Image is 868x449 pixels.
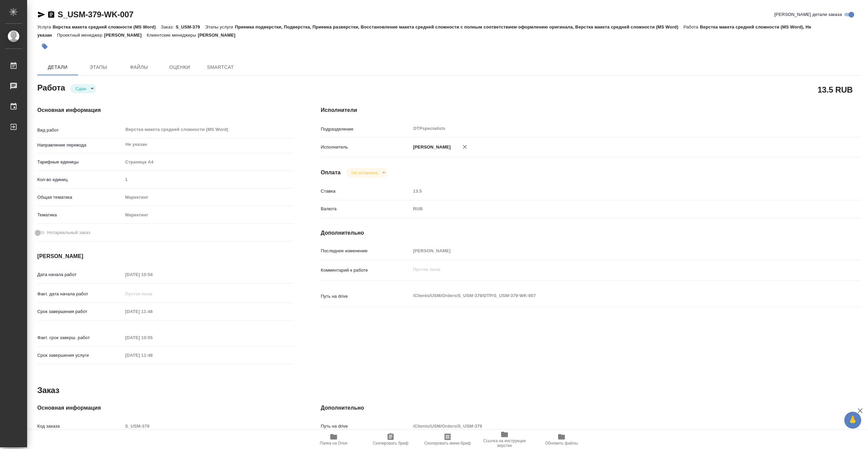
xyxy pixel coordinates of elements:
p: Этапы услуги [205,24,235,30]
p: [PERSON_NAME] [198,33,240,38]
textarea: /Clients/USM/Orders/S_USM-379/DTP/S_USM-379-WK-007 [411,290,815,301]
input: Пустое поле [123,333,182,343]
span: [PERSON_NAME] детали заказа [774,11,842,18]
input: Пустое поле [123,270,182,279]
span: Нотариальный заказ [47,229,90,236]
div: Маркетинг [123,192,294,203]
p: Проектный менеджер [57,33,104,38]
p: Заказ: [161,24,175,30]
p: Факт. срок заверш. работ [37,334,123,341]
p: Исполнитель [321,144,411,151]
p: Путь на drive [321,423,411,430]
h2: 13.5 RUB [817,84,853,95]
span: Папка на Drive [320,441,348,446]
p: S_USM-379 [176,24,205,30]
h4: [PERSON_NAME] [37,252,294,260]
p: Комментарий к работе [321,267,411,274]
p: Вид работ [37,127,123,134]
p: Валюта [321,206,411,212]
p: [PERSON_NAME] [104,33,147,38]
input: Пустое поле [123,307,182,316]
input: Пустое поле [411,421,815,431]
span: Детали [41,63,74,72]
button: Скопировать бриф [362,430,419,449]
p: Код заказа [37,423,123,430]
span: SmartCat [204,63,237,72]
input: Пустое поле [123,289,182,299]
p: Последнее изменение [321,248,411,254]
span: Скопировать бриф [373,441,408,446]
span: Оценки [163,63,196,72]
div: Сдан [346,168,388,177]
p: Дата начала работ [37,271,123,278]
p: Верстка макета средней сложности (MS Word) [53,24,161,30]
input: Пустое поле [123,175,294,184]
p: Срок завершения работ [37,308,123,315]
button: Скопировать ссылку для ЯМессенджера [37,11,45,19]
h4: Дополнительно [321,229,861,237]
button: Удалить исполнителя [457,139,472,154]
h4: Дополнительно [321,404,861,412]
span: Ссылка на инструкции верстки [480,438,529,448]
h4: Основная информация [37,106,294,114]
button: 🙏 [844,412,861,429]
h4: Исполнители [321,106,861,114]
p: Услуга [37,24,53,30]
h4: Оплата [321,169,341,177]
p: Срок завершения услуги [37,352,123,359]
span: Скопировать мини-бриф [424,441,471,446]
h2: Работа [37,81,65,93]
p: Подразделение [321,126,411,133]
button: Не оплачена [350,170,380,176]
p: Общая тематика [37,194,123,201]
p: Работа [684,24,700,30]
input: Пустое поле [123,350,182,360]
button: Ссылка на инструкции верстки [476,430,533,449]
p: Направление перевода [37,142,123,149]
input: Пустое поле [123,421,294,431]
p: Ставка [321,188,411,195]
a: S_USM-379-WK-007 [58,10,134,19]
p: [PERSON_NAME] [411,144,451,151]
input: Пустое поле [411,186,815,196]
p: Путь на drive [321,293,411,300]
p: Приемка подверстки, Подверстка, Приемка разверстки, Восстановление макета средней сложности с пол... [235,24,684,30]
h2: Заказ [37,385,59,396]
span: 🙏 [847,413,859,427]
button: Обновить файлы [533,430,590,449]
div: Маркетинг [123,209,294,221]
button: Скопировать мини-бриф [419,430,476,449]
button: Папка на Drive [305,430,362,449]
p: Кол-во единиц [37,176,123,183]
p: Клиентские менеджеры [147,33,198,38]
button: Сдан [74,86,88,92]
p: Факт. дата начала работ [37,291,123,297]
input: Пустое поле [411,246,815,256]
p: Тарифные единицы [37,159,123,165]
h4: Основная информация [37,404,294,412]
div: Сдан [70,84,96,93]
span: Файлы [123,63,155,72]
p: Тематика [37,212,123,218]
div: Страница А4 [123,156,294,168]
button: Скопировать ссылку [47,11,55,19]
div: RUB [411,203,815,215]
button: Добавить тэг [37,39,52,54]
span: Обновить файлы [545,441,578,446]
span: Этапы [82,63,115,72]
